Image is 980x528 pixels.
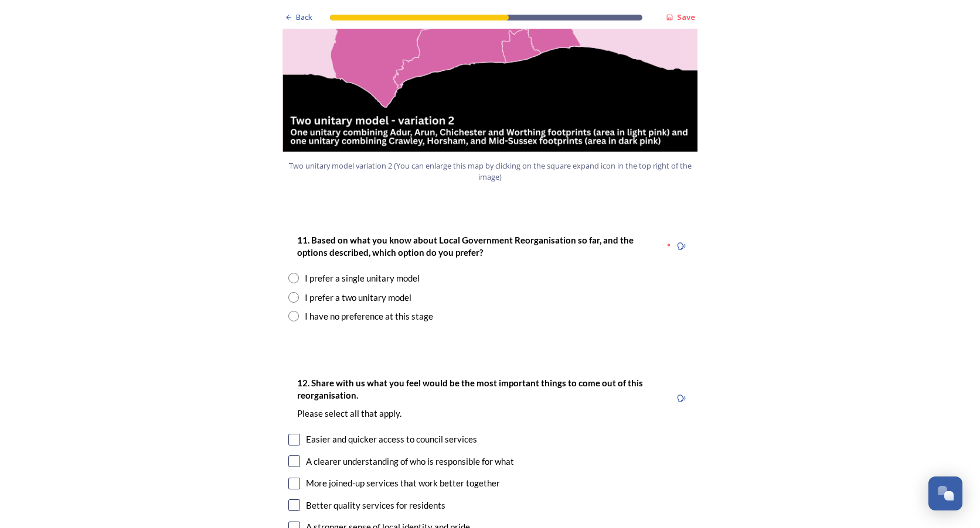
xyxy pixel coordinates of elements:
[306,455,514,468] div: A clearer understanding of who is responsible for what
[305,310,433,323] div: I have no preference at this stage
[306,433,477,446] div: Easier and quicker access to council services
[288,160,692,183] span: Two unitary model variation 2 (You can enlarge this map by clicking on the square expand icon in ...
[297,378,645,400] strong: 12. Share with us what you feel would be the most important things to come out of this reorganisa...
[297,235,635,258] strong: 11. Based on what you know about Local Government Reorganisation so far, and the options describe...
[928,476,962,510] button: Open Chat
[305,272,420,285] div: I prefer a single unitary model
[306,499,445,512] div: Better quality services for residents
[296,12,312,23] span: Back
[677,12,695,22] strong: Save
[297,407,662,420] p: Please select all that apply.
[306,476,500,490] div: More joined-up services that work better together
[305,291,411,304] div: I prefer a two unitary model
